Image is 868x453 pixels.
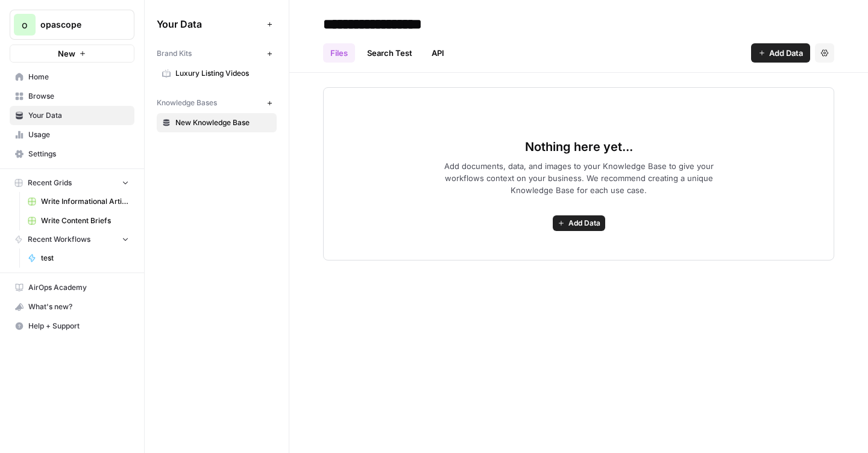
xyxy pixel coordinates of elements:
[28,177,72,188] span: Recent Grids
[10,10,134,40] button: Workspace: opascope
[751,43,810,63] button: Add Data
[28,91,129,102] span: Browse
[360,43,420,63] a: Search Test
[10,298,134,316] div: What's new?
[10,174,134,192] button: Recent Grids
[28,321,129,331] span: Help + Support
[28,110,129,121] span: Your Data
[28,72,129,82] span: Home
[157,113,277,132] a: New Knowledge Base
[22,192,134,211] a: Write Informational Article
[40,19,113,31] span: opascope
[10,316,134,336] button: Help + Support
[525,138,633,155] span: Nothing here yet...
[10,87,134,106] a: Browse
[22,17,28,32] span: o
[568,218,600,229] span: Add Data
[22,248,134,268] a: test
[10,144,134,164] a: Settings
[10,297,134,316] button: What's new?
[10,45,134,63] button: New
[553,215,605,231] button: Add Data
[41,196,129,207] span: Write Informational Article
[28,129,129,140] span: Usage
[41,253,129,263] span: test
[22,211,134,230] a: Write Content Briefs
[10,125,134,144] a: Usage
[28,282,129,293] span: AirOps Academy
[157,17,262,31] span: Your Data
[769,47,803,59] span: Add Data
[10,67,134,87] a: Home
[175,117,271,128] span: New Knowledge Base
[58,48,75,60] span: New
[41,215,129,226] span: Write Content Briefs
[323,43,355,63] a: Files
[175,68,271,79] span: Luxury Listing Videos
[424,160,733,196] span: Add documents, data, and images to your Knowledge Base to give your workflows context on your bus...
[157,64,277,83] a: Luxury Listing Videos
[28,149,129,159] span: Settings
[10,106,134,125] a: Your Data
[157,48,192,59] span: Brand Kits
[157,97,217,108] span: Knowledge Bases
[10,278,134,297] a: AirOps Academy
[424,43,451,63] a: API
[28,234,90,245] span: Recent Workflows
[10,230,134,248] button: Recent Workflows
